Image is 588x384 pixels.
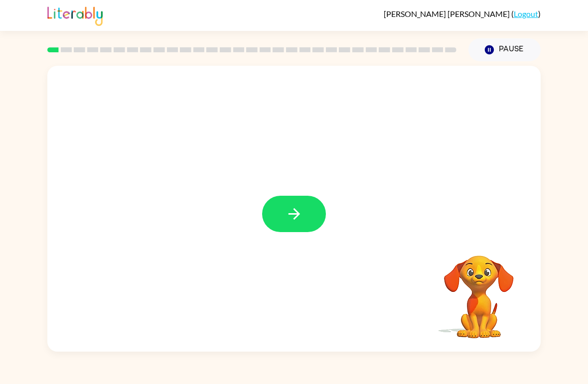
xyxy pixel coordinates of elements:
div: ( ) [384,9,541,18]
a: Logout [514,9,538,18]
img: Literably [47,4,103,26]
video: Your browser must support playing .mp4 files to use Literably. Please try using another browser. [429,240,529,340]
span: [PERSON_NAME] [PERSON_NAME] [384,9,511,18]
button: Pause [468,38,541,61]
